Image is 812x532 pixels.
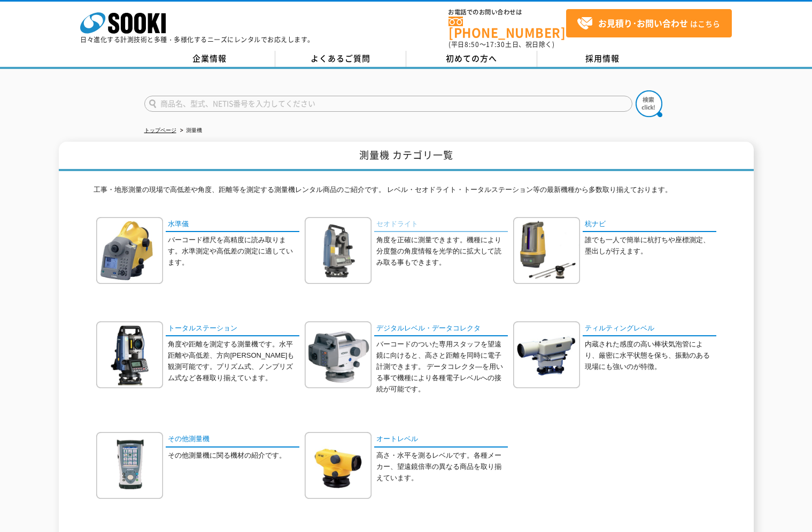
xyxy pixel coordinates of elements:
[166,321,299,337] a: トータルステーション
[144,127,176,133] a: トップページ
[583,321,716,337] a: ティルティングレベル
[305,432,372,499] img: オートレベル
[376,339,508,395] p: バーコードのついた専用スタッフを望遠鏡に向けると、高さと距離を同時に電子計測できます。 データコレクタ―を用いる事で機種により各種電子レベルへの接続が可能です。
[577,16,720,32] span: はこちら
[585,235,716,257] p: 誰でも一人で簡単に杭打ちや座標測定、墨出しが行えます。
[376,450,508,483] p: 高さ・水平を測るレベルです。各種メーカー、望遠鏡倍率の異なる商品を取り揃えています。
[448,40,554,49] span: (平日 ～ 土日、祝日除く)
[465,40,480,49] span: 8:50
[305,217,372,284] img: セオドライト
[374,217,508,233] a: セオドライト
[566,9,732,37] a: お見積り･お問い合わせはこちら
[96,217,163,284] img: 水準儀
[598,17,688,29] strong: お見積り･お問い合わせ
[636,90,662,117] img: btn_search.png
[166,432,299,448] a: その他測量機
[96,321,163,388] img: トータルステーション
[168,339,299,383] p: 角度や距離を測定する測量機です。水平距離や高低差、方向[PERSON_NAME]も観測可能です。プリズム式、ノンプリズム式など各種取り揃えています。
[583,217,716,233] a: 杭ナビ
[513,321,580,388] img: ティルティングレベル
[96,432,163,499] img: その他測量機
[166,217,299,233] a: 水準儀
[448,17,566,38] a: [PHONE_NUMBER]
[374,432,508,448] a: オートレベル
[168,450,299,461] p: その他測量機に関る機材の紹介です。
[275,51,406,67] a: よくあるご質問
[144,96,632,112] input: 商品名、型式、NETIS番号を入力してください
[305,321,372,388] img: デジタルレベル・データコレクタ
[374,321,508,337] a: デジタルレベル・データコレクタ
[144,51,275,67] a: 企業情報
[486,40,505,49] span: 17:30
[448,9,566,16] span: お電話でのお問い合わせは
[446,52,497,64] span: 初めての方へ
[537,51,668,67] a: 採用情報
[80,36,314,43] p: 日々進化する計測技術と多種・多様化するニーズにレンタルでお応えします。
[178,125,202,136] li: 測量機
[585,339,716,372] p: 内蔵された感度の高い棒状気泡管により、厳密に水平状態を保ち、振動のある現場にも強いのが特徴。
[513,217,580,284] img: 杭ナビ
[376,235,508,268] p: 角度を正確に測量できます。機種により分度盤の角度情報を光学的に拡大して読み取る事もできます。
[94,184,719,201] p: 工事・地形測量の現場で高低差や角度、距離等を測定する測量機レンタル商品のご紹介です。 レベル・セオドライト・トータルステーション等の最新機種から多数取り揃えております。
[59,142,754,171] h1: 測量機 カテゴリ一覧
[168,235,299,268] p: バーコード標尺を高精度に読み取ります。水準測定や高低差の測定に適しています。
[406,51,537,67] a: 初めての方へ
